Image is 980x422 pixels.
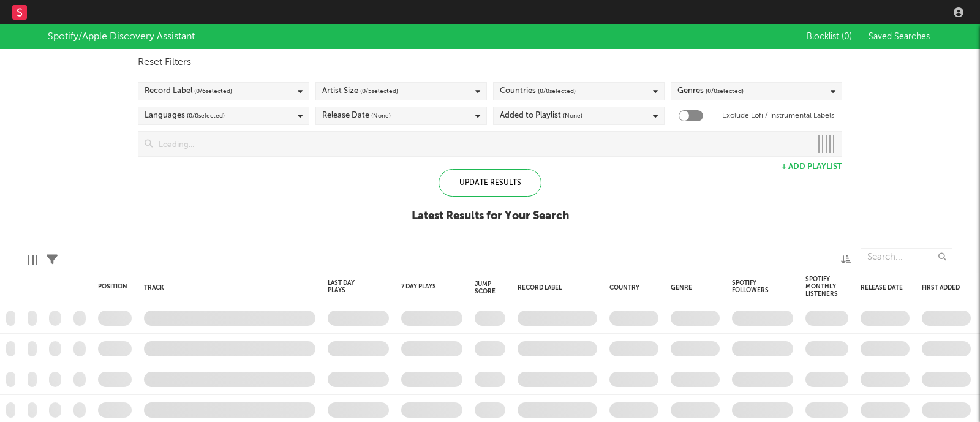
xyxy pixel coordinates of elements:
input: Loading... [153,132,811,156]
div: Record Label [145,84,232,99]
div: Spotify Monthly Listeners [805,276,838,298]
span: (None) [371,108,391,123]
button: + Add Playlist [782,163,842,171]
div: Latest Results for Your Search [412,209,569,224]
div: Release Date [322,108,391,123]
div: Genres [677,84,744,99]
span: ( 0 / 0 selected) [706,84,744,99]
label: Exclude Lofi / Instrumental Labels [722,108,834,123]
span: Saved Searches [869,32,932,41]
div: Added to Playlist [500,108,582,123]
div: Update Results [439,169,541,197]
div: Spotify/Apple Discovery Assistant [48,29,195,44]
div: Spotify Followers [732,279,775,294]
div: Jump Score [475,281,496,295]
div: Edit Columns [28,242,37,277]
div: Genre [671,284,714,292]
div: Countries [500,84,576,99]
div: 7 Day Plays [401,283,444,290]
div: Country [609,284,652,292]
span: ( 0 / 5 selected) [360,84,398,99]
div: Record Label [518,284,591,292]
span: (None) [563,108,582,123]
span: ( 0 ) [842,32,852,41]
span: ( 0 / 0 selected) [187,108,225,123]
div: Filters [47,242,58,277]
span: ( 0 / 6 selected) [194,84,232,99]
input: Search... [861,248,952,266]
span: Blocklist [807,32,852,41]
div: Last Day Plays [328,279,371,294]
div: First Added [922,284,965,292]
div: Position [98,283,127,290]
div: Artist Size [322,84,398,99]
span: ( 0 / 0 selected) [538,84,576,99]
div: Languages [145,108,225,123]
div: Reset Filters [138,55,842,70]
div: Track [144,284,309,292]
div: Release Date [861,284,903,292]
button: Saved Searches [865,32,932,42]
